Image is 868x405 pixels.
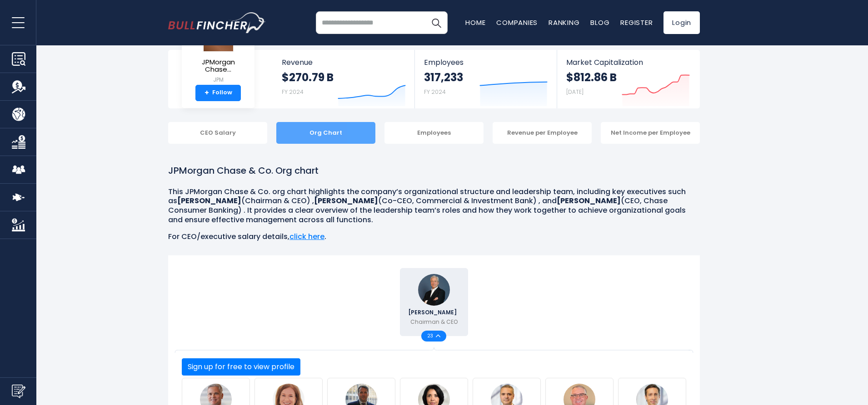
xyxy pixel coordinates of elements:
[276,122,375,144] div: Org Chart
[424,58,547,67] span: Employees
[590,18,609,27] a: Blog
[205,89,209,97] strong: +
[620,18,653,27] a: Register
[384,122,484,144] div: Employees
[566,70,617,84] strong: $812.86 B
[168,232,700,242] p: For CEO/executive salary details, .
[566,58,690,67] span: Market Capitalization
[408,310,459,315] span: [PERSON_NAME]
[493,122,592,144] div: Revenue per Employee
[427,334,436,338] span: 23
[282,70,334,84] strong: $270.79 B
[289,231,324,242] a: click here
[314,195,378,206] b: [PERSON_NAME]
[410,318,458,326] p: Chairman & CEO
[400,268,468,336] a: Jamie Dimon [PERSON_NAME] Chairman & CEO 23
[168,164,700,177] h1: JPMorgan Chase & Co. Org chart
[189,59,247,73] span: JPMorgan Chase...
[282,88,304,96] small: FY 2024
[282,58,406,67] span: Revenue
[189,76,247,84] small: JPM
[168,12,266,33] img: bullfincher logo
[424,70,463,84] strong: 317,233
[168,187,700,225] p: This JPMorgan Chase & Co. org chart highlights the company’s organizational structure and leaders...
[177,195,241,206] b: [PERSON_NAME]
[418,274,450,306] img: Jamie Dimon
[557,195,621,206] b: [PERSON_NAME]
[168,12,266,33] a: Go to homepage
[496,18,538,27] a: Companies
[549,18,579,27] a: Ranking
[189,21,248,85] a: JPMorgan Chase... JPM
[663,11,700,34] a: Login
[182,358,300,376] button: Sign up for free to view profile
[601,122,700,144] div: Net Income per Employee
[273,50,415,108] a: Revenue $270.79 B FY 2024
[465,18,485,27] a: Home
[424,88,446,96] small: FY 2024
[195,85,241,101] a: +Follow
[425,11,448,34] button: Search
[415,50,556,108] a: Employees 317,233 FY 2024
[168,122,267,144] div: CEO Salary
[557,50,699,108] a: Market Capitalization $812.86 B [DATE]
[566,88,584,96] small: [DATE]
